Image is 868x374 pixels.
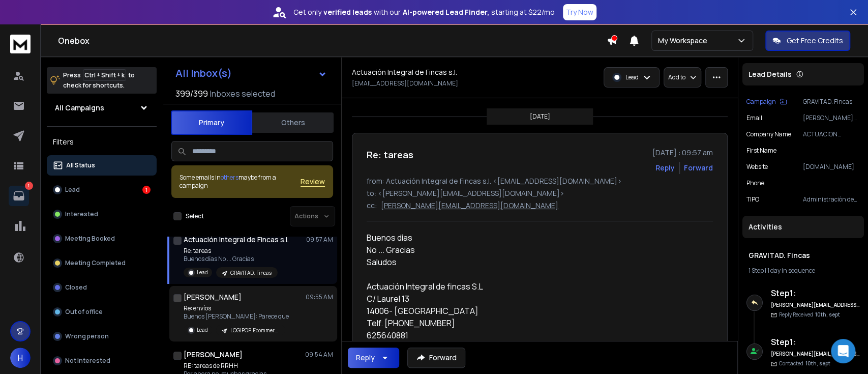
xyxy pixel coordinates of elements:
p: Lead [65,186,80,194]
button: H [10,348,31,368]
h1: GRAVITAD. Fincas [749,250,858,261]
span: 1 day in sequence [767,266,815,275]
button: Lead1 [47,180,157,200]
div: Reply [356,353,375,363]
span: 10th, sept [805,360,830,367]
button: Reply [348,348,399,368]
p: LOGIPOP. Ecommerce [230,327,279,334]
p: Lead [197,326,208,334]
p: RE: tareas de RRHH [184,362,277,370]
p: [PERSON_NAME][EMAIL_ADDRESS][DOMAIN_NAME] [381,200,558,211]
p: Not Interested [65,357,110,365]
p: Out of office [65,308,103,316]
button: Meeting Booked [47,228,157,249]
p: Meeting Booked [65,235,115,243]
p: Re: tareas [184,247,278,255]
button: Forward [407,348,465,368]
div: Buenos días [367,232,664,244]
p: Reply Received [779,311,840,319]
button: Review [301,177,325,187]
p: from: Actuación Integral de Fincas s.l. <[EMAIL_ADDRESS][DOMAIN_NAME]> [367,176,713,186]
p: [DATE] [530,112,550,121]
button: Closed [47,277,157,298]
h1: Actuación Integral de Fincas s.l. [184,235,289,245]
div: C/ Laurel 13 14006- [GEOGRAPHIC_DATA] Telf. [PHONE_NUMBER] [367,293,664,329]
p: [EMAIL_ADDRESS][DOMAIN_NAME] [352,79,458,88]
button: Campaign [746,98,787,106]
p: Get Free Credits [787,36,843,46]
span: Ctrl + Shift + k [83,69,126,81]
button: Interested [47,204,157,224]
h1: [PERSON_NAME] [184,350,243,360]
p: All Status [66,161,95,169]
p: to: <[PERSON_NAME][EMAIL_ADDRESS][DOMAIN_NAME]> [367,188,713,198]
h3: Filters [47,135,157,149]
span: 1 Step [749,266,764,275]
h3: Inboxes selected [210,88,275,100]
p: Administración de fincas [803,195,860,204]
p: TIPO [746,195,759,204]
p: Get only with our starting at $22/mo [293,7,555,17]
p: [PERSON_NAME][EMAIL_ADDRESS][DOMAIN_NAME] [803,114,860,122]
button: Try Now [563,4,596,20]
div: | [749,267,858,275]
button: All Inbox(s) [167,63,335,83]
p: Buenos [PERSON_NAME]: Parece que [184,312,289,321]
label: Select [186,212,204,220]
strong: AI-powered Lead Finder, [403,7,489,17]
p: Add to [668,73,685,81]
p: 1 [25,182,33,190]
p: Email [746,114,762,122]
button: Others [252,111,334,134]
a: 1 [9,186,29,206]
span: others [221,173,238,182]
h1: Onebox [58,35,607,47]
p: First Name [746,147,776,155]
div: Open Intercom Messenger [831,339,855,363]
p: Campaign [746,98,776,106]
p: Contacted [779,360,830,367]
div: Saludos [367,256,664,268]
span: 399 / 399 [175,88,208,100]
div: 1 [142,186,151,194]
h1: Re: tareas [367,148,413,162]
p: 09:57 AM [306,236,333,244]
p: Closed [65,283,87,292]
p: Wrong person [65,332,109,340]
h1: Actuación Integral de Fincas s.l. [352,67,457,77]
p: ACTUACION INTEGRAL DE FINCAS [803,130,860,138]
div: Activities [742,216,864,238]
div: 625640881 [367,329,664,354]
p: Lead [197,269,208,276]
h6: [PERSON_NAME][EMAIL_ADDRESS][DOMAIN_NAME] [771,301,860,309]
p: My Workspace [658,36,711,46]
button: Reply [655,163,675,173]
button: Out of office [47,302,157,322]
div: No ... Gracias [367,244,664,256]
div: Forward [684,163,713,173]
p: Phone [746,179,764,187]
h1: [PERSON_NAME] [184,292,242,302]
p: [DOMAIN_NAME] [803,163,860,171]
div: Actuación Integral de fincas S.L [367,280,664,293]
p: 09:55 AM [306,293,333,301]
img: logo [10,35,31,53]
button: Wrong person [47,326,157,347]
p: cc: [367,200,377,211]
button: All Status [47,155,157,176]
h1: All Campaigns [55,103,104,113]
button: Meeting Completed [47,253,157,273]
p: website [746,163,768,171]
p: Company Name [746,130,791,138]
p: GRAVITAD. Fincas [803,98,860,106]
button: Primary [171,110,252,135]
p: Meeting Completed [65,259,126,267]
p: [DATE] : 09:57 am [652,148,713,158]
button: Not Interested [47,351,157,371]
p: Interested [65,210,98,218]
h1: All Inbox(s) [175,68,232,78]
h6: Step 1 : [771,336,860,348]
